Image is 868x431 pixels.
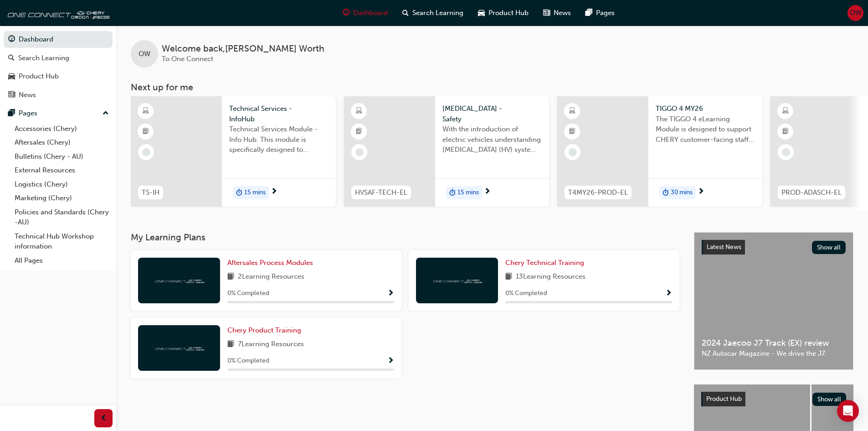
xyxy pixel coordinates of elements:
span: OW [850,8,862,18]
span: News [554,8,571,18]
span: learningResourceType_ELEARNING-icon [569,105,575,117]
a: car-iconProduct Hub [471,4,536,22]
a: Latest NewsShow all2024 Jaecoo J7 Track (EX) reviewNZ Autocar Magazine - We drive the J7. [694,232,853,370]
span: book-icon [505,271,512,283]
span: Technical Services Module - Info Hub. This module is specifically designed to address the require... [229,124,329,155]
a: Latest NewsShow all [702,240,846,254]
span: learningRecordVerb_NONE-icon [142,148,150,156]
button: DashboardSearch LearningProduct HubNews [4,29,113,105]
span: booktick-icon [143,126,149,138]
a: Product HubShow all [701,392,846,406]
span: OW [139,49,150,59]
span: To One Connect [162,55,213,63]
a: pages-iconPages [578,4,622,22]
span: booktick-icon [356,126,362,138]
a: TS-IHTechnical Services - InfoHubTechnical Services Module - Info Hub. This module is specificall... [131,96,336,207]
span: Product Hub [706,395,742,403]
span: Show Progress [387,357,394,365]
span: booktick-icon [782,126,789,138]
a: Product Hub [4,68,113,85]
span: learningRecordVerb_NONE-icon [355,148,364,156]
span: Chery Product Training [227,326,301,334]
span: search-icon [402,7,409,19]
span: duration-icon [663,187,669,199]
img: oneconnect [432,276,482,285]
button: Show Progress [387,288,394,299]
img: oneconnect [154,276,204,285]
a: Logistics (Chery) [11,177,113,192]
span: car-icon [8,73,15,81]
span: guage-icon [8,36,15,44]
a: All Pages [11,254,113,268]
span: Product Hub [488,8,529,18]
span: Pages [596,8,615,18]
span: book-icon [227,339,234,350]
button: Show all [812,241,846,254]
span: booktick-icon [569,126,575,138]
span: 2 Learning Resources [238,271,304,283]
span: next-icon [698,188,704,196]
span: 15 mins [457,187,479,198]
a: Chery Technical Training [505,258,588,268]
span: pages-icon [8,109,15,118]
span: Dashboard [353,8,388,18]
span: news-icon [543,7,550,19]
span: HVSAF-TECH-EL [355,187,407,198]
span: Welcome back , [PERSON_NAME] Worth [162,44,324,54]
span: Latest News [707,243,741,251]
button: Show all [812,393,847,406]
div: Search Learning [18,53,69,63]
h3: My Learning Plans [131,232,679,243]
a: Accessories (Chery) [11,122,113,136]
span: guage-icon [343,7,349,19]
a: T4MY26-PROD-ELTIGGO 4 MY26The TIGGO 4 eLearning Module is designed to support CHERY customer-faci... [557,96,762,207]
span: 7 Learning Resources [238,339,304,350]
button: Show Progress [387,355,394,367]
span: TIGGO 4 MY26 [656,104,755,114]
a: HVSAF-TECH-EL[MEDICAL_DATA] - SafetyWith the introduction of electric vehicles understanding [MED... [344,96,549,207]
span: duration-icon [449,187,456,199]
span: Technical Services - InfoHub [229,104,329,124]
a: News [4,87,113,104]
span: learningRecordVerb_NONE-icon [569,148,577,156]
div: Product Hub [19,71,59,82]
a: Aftersales (Chery) [11,135,113,150]
span: Show Progress [387,290,394,298]
h3: Next up for me [116,82,868,93]
span: pages-icon [586,7,592,19]
div: Pages [19,108,37,119]
span: TS-IH [142,187,159,198]
span: learningRecordVerb_NONE-icon [782,148,790,156]
span: prev-icon [100,413,107,424]
a: search-iconSearch Learning [395,4,471,22]
span: NZ Autocar Magazine - We drive the J7. [702,348,846,359]
a: Dashboard [4,31,113,48]
span: Aftersales Process Modules [227,259,313,267]
a: Bulletins (Chery - AU) [11,150,113,164]
span: duration-icon [236,187,242,199]
span: next-icon [271,188,277,196]
span: The TIGGO 4 eLearning Module is designed to support CHERY customer-facing staff with the product ... [656,114,755,145]
span: next-icon [484,188,491,196]
span: learningResourceType_ELEARNING-icon [782,105,789,117]
span: news-icon [8,91,15,99]
a: External Resources [11,163,113,177]
span: Chery Technical Training [505,259,584,267]
span: 0 % Completed [505,288,547,299]
span: learningResourceType_ELEARNING-icon [356,105,362,117]
div: News [19,90,36,100]
span: book-icon [227,271,234,283]
a: Marketing (Chery) [11,191,113,205]
span: PROD-ADASCH-EL [781,187,842,198]
div: Open Intercom Messenger [837,400,859,422]
span: 2024 Jaecoo J7 Track (EX) review [702,338,846,348]
img: oneconnect [154,343,204,352]
span: 0 % Completed [227,288,269,299]
span: Search Learning [412,8,463,18]
span: 13 Learning Resources [516,271,586,283]
img: oneconnect [5,4,109,22]
span: [MEDICAL_DATA] - Safety [442,104,542,124]
button: Pages [4,105,113,122]
a: Technical Hub Workshop information [11,229,113,254]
